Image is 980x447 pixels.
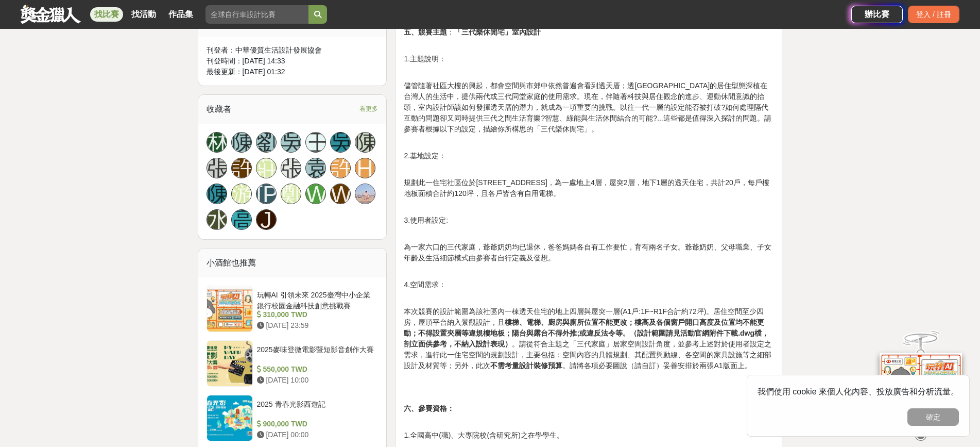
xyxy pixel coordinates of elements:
[355,132,375,153] a: 陳
[880,353,962,421] img: d2146d9a-e6f6-4337-9592-8cefde37ba6b.png
[256,158,277,178] a: 莊
[207,132,227,153] a: 林
[127,7,160,22] a: 找活動
[164,7,197,22] a: 作品集
[404,151,773,161] p: 2.基地設定：
[404,318,769,348] strong: 樓梯、電梯、廚房與廁所位置不能更改；樓高及各個窗戶開口高度及位置均不能更動；不得設置夾層等違規樓地板；陽台與露台不得外推;或違反法令等。（設計範圍請見活動官網附件下載.dwg檔，剖立面供參考，不...
[231,209,252,230] a: 高
[404,279,773,290] p: 4.空間需求：
[330,158,351,178] a: 許
[404,27,773,38] p: ：
[404,306,773,371] p: 本次競賽的設計範圍為該社區內一棟透天住宅的地上四層與屋突一層(A1戶:1F~R1F合計約72坪)。居住空間至少四房，屋頂平台納入景觀設計，且 。請從符合主題之「三代家庭」居家空間設計角度，並參考...
[305,132,326,153] a: 王
[359,103,378,114] span: 看更多
[207,67,379,77] div: 最後更新： [DATE] 01:32
[404,177,773,199] p: 規劃此一住宅社區位於[STREET_ADDRESS]，為一處地上4層，屋突2層，地下1層的透天住宅，共計20戶，每戶樓地板面積合計約120坪，且各戶皆含有自用電梯。
[231,158,252,178] a: 許
[207,56,379,67] div: 刊登時間： [DATE] 14:33
[404,430,773,441] p: 1.全國高中(職)、大專院校(含研究所)之在學學生。
[257,364,374,375] div: 550,000 TWD
[454,28,541,36] strong: 「三代樂休閒宅」室內設計
[907,408,959,426] button: 確定
[256,184,277,204] a: [PERSON_NAME]
[305,184,326,204] a: W
[404,28,447,36] strong: 五、競賽主題
[758,387,959,396] span: 我們使用 cookie 來個人化內容、投放廣告和分析流量。
[257,290,374,309] div: 玩轉AI 引領未來 2025臺灣中小企業銀行校園金融科技創意挑戰賽
[281,158,301,178] a: 張
[355,158,375,178] a: H
[256,132,277,153] a: 劉
[330,184,351,204] a: W
[207,105,231,113] span: 收藏者
[207,45,379,56] div: 刊登者： 中華優質生活設計發展協會
[207,395,379,441] a: 2025 青春光影西遊記 900,000 TWD [DATE] 00:00
[257,344,374,364] div: 2025麥味登微電影暨短影音創作大賽
[281,184,301,204] a: 鄭
[257,375,374,386] div: [DATE] 10:00
[404,215,773,226] p: 3.使用者設定:
[256,209,277,230] a: J
[355,184,375,204] a: Avatar
[231,184,252,204] a: 游
[257,309,374,320] div: 310,000 TWD
[257,419,374,429] div: 900,000 TWD
[404,404,454,412] strong: 六、參賽資格：
[490,361,562,370] strong: 不需考量設計裝修預算
[207,340,379,387] a: 2025麥味登微電影暨短影音創作大賽 550,000 TWD [DATE] 10:00
[305,158,326,178] a: 袁
[404,242,773,263] p: 為一家六口的三代家庭，爺爺奶奶均已退休，爸爸媽媽各自有工作要忙，育有兩名子女。爺爺奶奶、父母職業、子女年齡及生活細節模式由參賽者自行定義及發想。
[257,320,374,331] div: [DATE] 23:59
[231,132,252,153] a: 陳
[908,6,959,23] div: 登入 / 註冊
[207,286,379,332] a: 玩轉AI 引領未來 2025臺灣中小企業銀行校園金融科技創意挑戰賽 310,000 TWD [DATE] 23:59
[404,80,773,135] p: 儘管隨著社區大樓的興起，都會空間與市郊中依然普遍會看到透天厝；透[GEOGRAPHIC_DATA]的居住型態深植在台灣人的生活中，提供兩代或三代同堂家庭的使用需求。現在，伴隨著科技與居住觀念的進...
[404,54,773,64] p: 1.主題說明：
[207,209,227,230] a: 水
[207,184,227,204] a: 陳
[205,5,308,24] input: 全球自行車設計比賽
[207,158,227,178] a: 張
[90,7,123,22] a: 找比賽
[198,249,387,277] div: 小酒館也推薦
[330,132,351,153] a: 吳
[257,429,374,440] div: [DATE] 00:00
[281,132,301,153] a: 吳
[355,184,375,204] img: Avatar
[257,399,374,419] div: 2025 青春光影西遊記
[851,6,903,23] a: 辦比賽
